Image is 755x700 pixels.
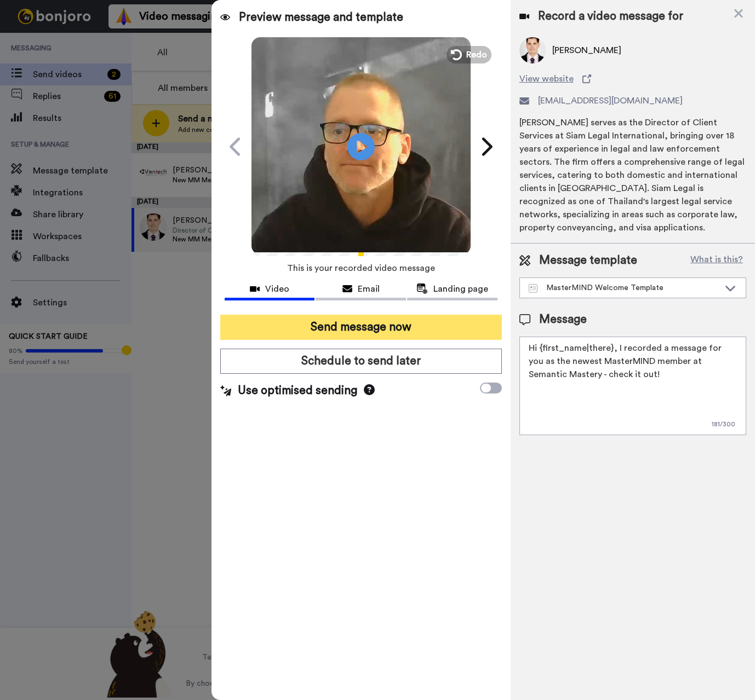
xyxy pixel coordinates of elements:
button: Send message now [220,315,502,340]
span: Message template [539,252,637,269]
div: MasterMIND Welcome Template [529,282,719,293]
button: Schedule to send later [220,349,502,374]
div: [PERSON_NAME] serves as the Director of Client Services at Siam Legal International, bringing ove... [519,116,746,234]
a: View website [519,72,746,85]
span: Video [265,282,289,296]
span: Use optimised sending [238,383,357,399]
img: Message-temps.svg [529,284,538,293]
span: Message [539,311,587,328]
span: [EMAIL_ADDRESS][DOMAIN_NAME] [538,94,683,107]
textarea: Hi {first_name|there}, I recorded a message for you as the newest MasterMIND member at Semantic M... [519,337,746,435]
span: View website [519,72,574,85]
button: What is this? [687,252,746,269]
span: Email [358,282,380,296]
span: This is your recorded video message [287,256,435,280]
span: Landing page [433,282,488,296]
